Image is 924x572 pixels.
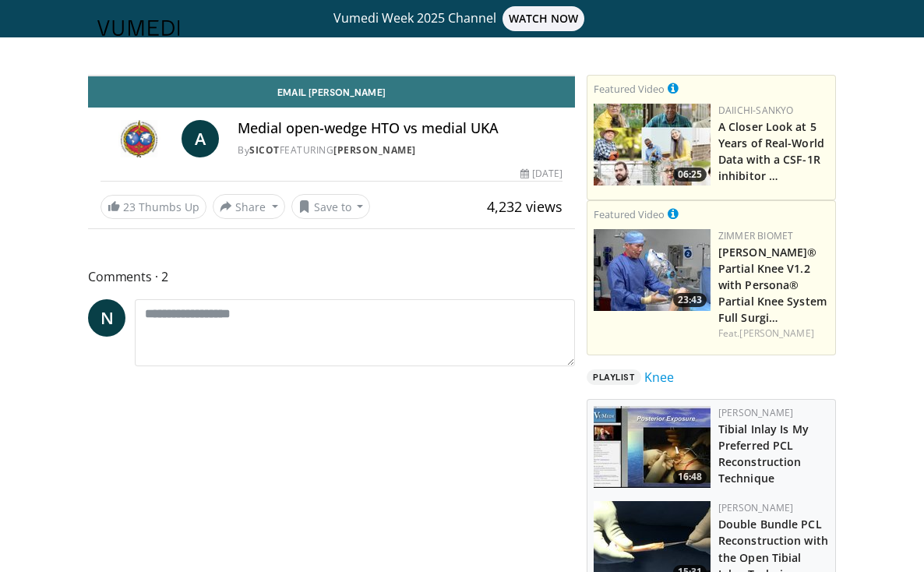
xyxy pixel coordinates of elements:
[291,194,371,219] button: Save to
[238,143,563,157] div: By FEATURING
[101,120,175,157] img: SICOT
[594,104,711,185] img: 93c22cae-14d1-47f0-9e4a-a244e824b022.png.150x105_q85_crop-smart_upscale.jpg
[594,104,711,185] a: 06:25
[673,293,707,307] span: 23:43
[97,20,180,36] img: VuMedi Logo
[594,229,711,311] img: 99b1778f-d2b2-419a-8659-7269f4b428ba.150x105_q85_crop-smart_upscale.jpg
[739,327,813,340] a: [PERSON_NAME]
[594,82,665,96] small: Featured Video
[718,243,829,326] h3: ROSA® Partial Knee V1.2 with Persona® Partial Knee System Full Surgical Technique
[594,207,665,221] small: Featured Video
[594,406,711,488] a: 16:48
[333,143,416,157] a: [PERSON_NAME]
[88,267,575,287] span: Comments 2
[668,79,679,97] a: This is paid for by Daiichi-Sankyo
[487,197,563,216] span: 4,232 views
[101,195,206,219] a: 23 Thumbs Up
[238,120,563,137] h4: Medial open-wedge HTO vs medial UKA
[644,368,674,387] a: Knee
[718,422,809,485] a: Tibial Inlay Is My Preferred PCL Reconstruction Technique
[718,118,829,183] h3: A Closer Look at 5 Years of Real-World Data with a CSF-1R inhibitor for patients with TGCT
[594,406,711,488] img: SvRgrYnSrIR5tozH4xMDoxOjByO_JhYE.150x105_q85_crop-smart_upscale.jpg
[249,143,280,157] a: SICOT
[88,299,125,337] a: N
[587,369,641,385] span: Playlist
[594,229,711,311] a: 23:43
[718,119,824,183] a: A Closer Look at 5 Years of Real-World Data with a CSF-1R inhibitor …
[182,120,219,157] a: A
[718,229,793,242] a: Zimmer Biomet
[718,327,829,341] div: Feat.
[213,194,285,219] button: Share
[673,470,707,484] span: 16:48
[718,104,793,117] a: Daiichi-Sankyo
[123,199,136,214] span: 23
[718,501,793,514] a: [PERSON_NAME]
[718,245,827,325] a: [PERSON_NAME]® Partial Knee V1.2 with Persona® Partial Knee System Full Surgi…
[673,168,707,182] span: 06:25
[520,167,563,181] div: [DATE]
[88,76,575,108] a: Email [PERSON_NAME]
[718,406,793,419] a: [PERSON_NAME]
[668,205,679,222] a: This is paid for by Zimmer Biomet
